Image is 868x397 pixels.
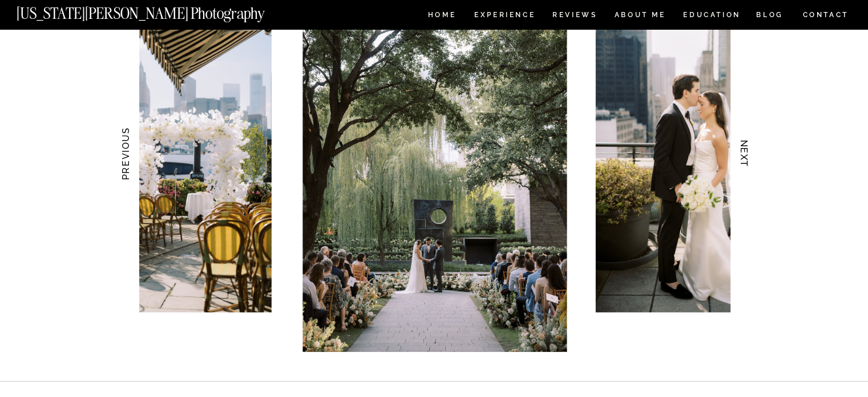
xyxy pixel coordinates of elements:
a: Experience [474,11,534,21]
a: ABOUT ME [614,11,666,21]
a: CONTACT [802,9,849,21]
a: BLOG [756,11,784,21]
a: [US_STATE][PERSON_NAME] Photography [17,6,303,15]
h3: NEXT [738,118,750,190]
a: HOME [426,11,458,21]
h3: PREVIOUS [119,118,131,190]
a: EDUCATION [682,11,742,21]
a: REVIEWS [552,11,595,21]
